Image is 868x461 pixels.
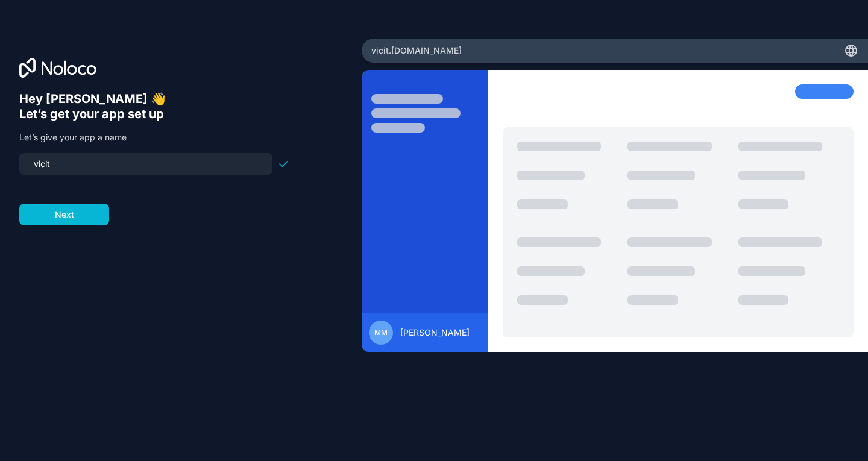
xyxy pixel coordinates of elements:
[374,328,388,337] span: MM
[27,155,265,172] input: my-team
[371,45,462,57] span: vicit .[DOMAIN_NAME]
[19,107,289,122] h6: Let’s get your app set up
[19,92,289,107] h6: Hey [PERSON_NAME] 👋
[19,204,109,225] button: Next
[19,131,289,143] p: Let’s give your app a name
[400,327,470,339] span: [PERSON_NAME]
